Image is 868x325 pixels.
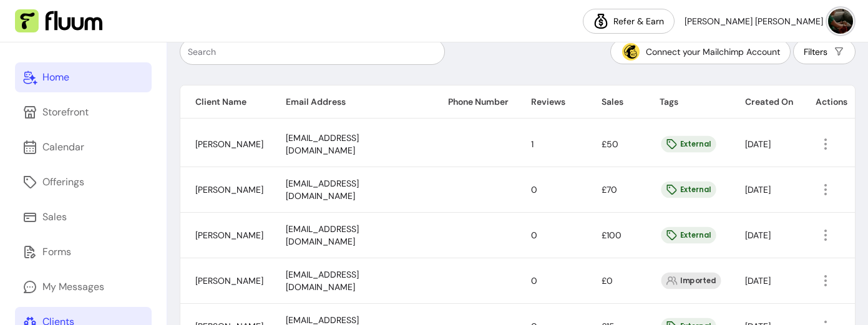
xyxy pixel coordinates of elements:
[661,273,721,289] div: Imported
[531,230,537,241] span: 0
[602,230,622,241] span: £100
[42,70,69,85] div: Home
[286,178,359,201] span: [EMAIL_ADDRESS][DOMAIN_NAME]
[685,15,823,27] span: [PERSON_NAME] [PERSON_NAME]
[587,85,645,119] th: Sales
[610,39,791,64] button: Connect your Mailchimp Account
[602,184,617,195] span: £70
[195,275,263,286] span: [PERSON_NAME]
[195,230,263,241] span: [PERSON_NAME]
[42,105,89,120] div: Storefront
[180,85,271,119] th: Client Name
[661,182,716,198] div: External
[42,210,67,225] div: Sales
[433,85,516,119] th: Phone Number
[602,138,618,150] span: £50
[42,175,84,190] div: Offerings
[531,275,537,286] span: 0
[583,9,675,34] a: Refer & Earn
[801,85,855,119] th: Actions
[15,272,152,302] a: My Messages
[745,230,771,241] span: [DATE]
[531,138,534,150] span: 1
[828,9,853,34] img: avatar
[793,39,856,64] button: Filters
[15,237,152,267] a: Forms
[661,227,716,244] div: External
[42,279,104,294] div: My Messages
[271,85,433,119] th: Email Address
[286,132,359,156] span: [EMAIL_ADDRESS][DOMAIN_NAME]
[621,42,641,62] img: Mailchimp Icon
[286,269,359,293] span: [EMAIL_ADDRESS][DOMAIN_NAME]
[685,9,853,34] button: avatar[PERSON_NAME] [PERSON_NAME]
[15,9,102,33] img: Fluum Logo
[745,184,771,195] span: [DATE]
[42,245,71,260] div: Forms
[645,85,730,119] th: Tags
[745,275,771,286] span: [DATE]
[15,132,152,162] a: Calendar
[531,184,537,195] span: 0
[195,184,263,195] span: [PERSON_NAME]
[15,97,152,127] a: Storefront
[745,138,771,150] span: [DATE]
[602,275,613,286] span: £0
[516,85,587,119] th: Reviews
[42,140,84,155] div: Calendar
[188,46,437,58] input: Search
[15,62,152,92] a: Home
[286,223,359,247] span: [EMAIL_ADDRESS][DOMAIN_NAME]
[730,85,801,119] th: Created On
[195,138,263,150] span: [PERSON_NAME]
[15,167,152,197] a: Offerings
[15,202,152,232] a: Sales
[661,136,716,153] div: External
